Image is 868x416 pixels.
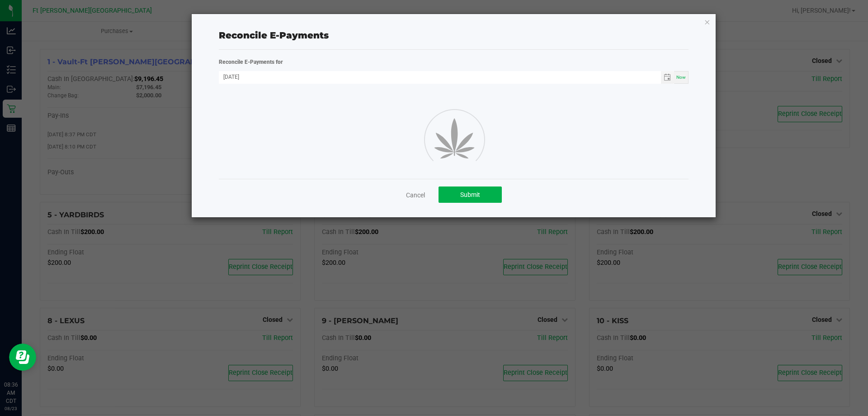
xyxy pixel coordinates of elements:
[676,75,686,80] span: Now
[219,71,661,82] input: Date
[219,29,689,42] div: Reconcile E-Payments
[219,59,283,65] strong: Reconcile E-Payments for
[460,191,480,198] span: Submit
[439,186,502,203] button: Submit
[406,191,425,200] a: Cancel
[661,71,674,84] span: Toggle calendar
[9,344,36,371] iframe: Resource center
